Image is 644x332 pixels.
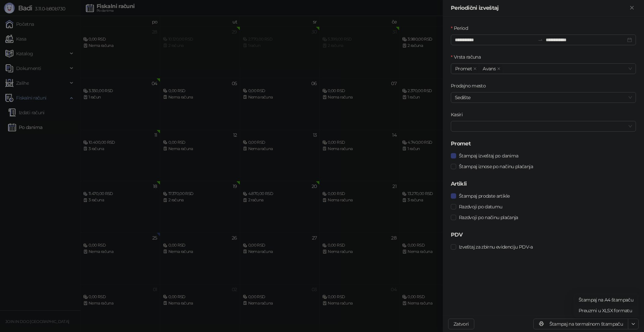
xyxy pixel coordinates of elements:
[451,111,467,118] label: Kasiri
[451,180,636,188] h5: Artikli
[451,82,490,89] label: Prodajno mesto
[451,53,485,61] label: Vrsta računa
[533,319,628,329] button: Štampaj na termalnom štampaču
[455,36,535,44] input: Period
[448,319,474,329] button: Zatvori
[451,4,628,12] div: Periodični izveštaj
[456,203,505,210] span: Razdvoji po datumu
[473,67,477,70] span: close
[456,192,512,200] span: Štampaj prodate artikle
[456,243,536,251] span: Izveštaj za zbirnu evidenciju PDV-a
[455,92,632,103] span: Sedište
[456,152,521,159] span: Štampaj izveštaj po danima
[579,296,633,304] span: Štampaj na A4 štampaču
[451,231,636,239] h5: PDV
[455,65,472,72] span: Promet
[451,140,636,148] h5: Promet
[579,307,633,314] span: Preuzmi u XLSX formatu
[451,24,472,32] label: Period
[497,67,500,70] span: close
[456,214,521,221] span: Razdvoji po načinu plaćanja
[456,163,536,170] span: Štampaj iznose po načinu plaćanja
[483,65,496,72] span: Avans
[538,37,543,43] span: to
[538,37,543,43] span: swap-right
[628,4,636,12] button: Zatvori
